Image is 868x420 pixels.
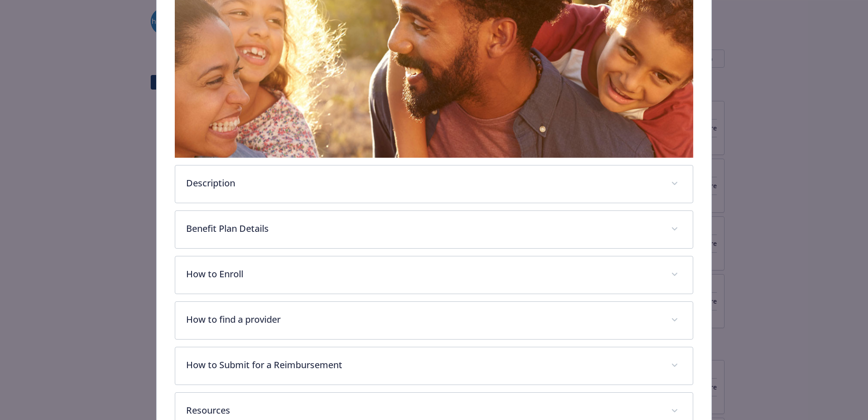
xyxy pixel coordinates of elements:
[186,313,660,326] p: How to find a provider
[175,347,693,385] div: How to Submit for a Reimbursement
[186,404,660,417] p: Resources
[186,222,660,235] p: Benefit Plan Details
[175,256,693,294] div: How to Enroll
[175,211,693,248] div: Benefit Plan Details
[175,302,693,339] div: How to find a provider
[175,165,693,203] div: Description
[186,358,660,372] p: How to Submit for a Reimbursement
[186,176,660,190] p: Description
[186,267,660,281] p: How to Enroll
